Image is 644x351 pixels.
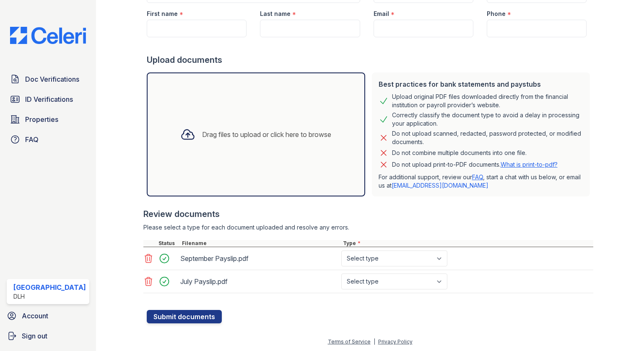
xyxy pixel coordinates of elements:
div: Do not combine multiple documents into one file. [392,148,527,158]
span: FAQ [25,134,39,145]
div: Correctly classify the document type to avoid a delay in processing your application. [392,111,584,128]
img: CE_Logo_Blue-a8612792a0a2168367f1c8372b55b34899dd931a85d93a1a3d3e32e68fde9ad4.png [3,27,93,44]
div: DLH [13,292,86,301]
span: Sign out [22,331,47,341]
div: Status [157,240,180,247]
a: Doc Verifications [7,71,89,88]
div: [GEOGRAPHIC_DATA] [13,282,86,292]
div: Best practices for bank statements and paystubs [379,79,584,89]
a: FAQ [7,131,89,148]
a: Properties [7,111,89,128]
div: Please select a type for each document uploaded and resolve any errors. [143,223,593,232]
a: Privacy Policy [378,338,413,345]
div: Drag files to upload or click here to browse [202,129,331,139]
a: Terms of Service [328,338,371,345]
a: ID Verifications [7,91,89,108]
p: For additional support, review our , start a chat with us below, or email us at [379,173,584,190]
button: Submit documents [147,310,222,323]
label: Email [374,10,389,18]
span: ID Verifications [25,94,73,104]
label: Phone [487,10,506,18]
p: Do not upload print-to-PDF documents. [392,160,558,169]
a: Sign out [3,328,93,344]
div: Upload documents [147,54,593,66]
div: Do not upload scanned, redacted, password protected, or modified documents. [392,129,584,146]
span: Doc Verifications [25,74,79,84]
a: [EMAIL_ADDRESS][DOMAIN_NAME] [392,182,488,189]
div: | [374,338,375,345]
a: Account [3,307,93,324]
div: Filename [180,240,341,247]
div: July Payslip.pdf [180,275,338,288]
a: What is print-to-pdf? [501,161,558,168]
label: First name [147,10,178,18]
span: Account [22,311,48,321]
label: Last name [260,10,291,18]
div: September Payslip.pdf [180,252,338,265]
div: Review documents [143,208,593,220]
a: FAQ [472,173,483,181]
span: Properties [25,114,58,124]
div: Upload original PDF files downloaded directly from the financial institution or payroll provider’... [392,93,584,109]
div: Type [341,240,593,247]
